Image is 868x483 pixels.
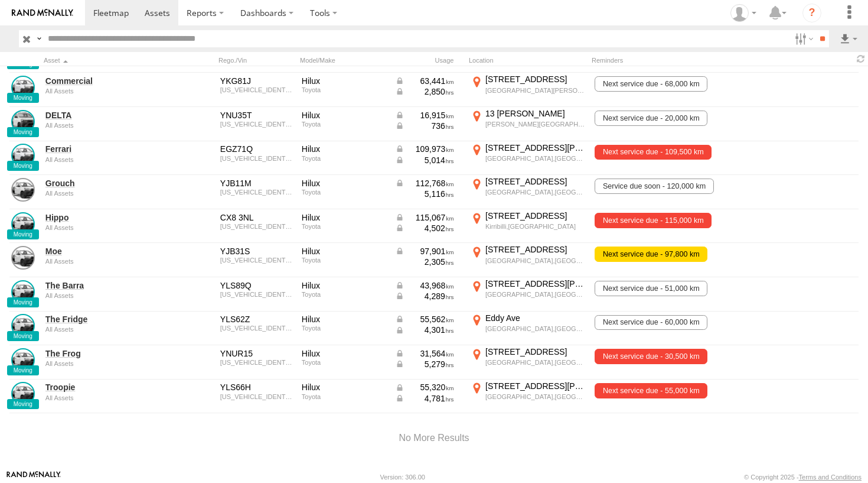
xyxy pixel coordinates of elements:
div: YLS62Z [220,314,293,325]
label: Search Filter Options [790,30,815,47]
div: Hilux [302,314,387,325]
div: Toyota [302,121,387,128]
div: [GEOGRAPHIC_DATA],[GEOGRAPHIC_DATA] [485,358,585,367]
div: undefined [45,394,160,401]
div: Eddy Ave [485,313,585,323]
a: Visit our Website [6,471,61,483]
a: View Asset Details [11,314,35,338]
div: Hilux [302,110,387,121]
div: Data from Vehicle CANbus [395,212,454,223]
div: YJB11M [220,178,293,189]
img: rand-logo.svg [12,9,73,17]
div: Data from Vehicle CANbus [395,110,454,121]
label: Export results as... [838,30,859,47]
label: Click to View Current Location [469,210,587,242]
div: [STREET_ADDRESS] [485,346,585,357]
a: Commercial [45,76,160,86]
div: Kirribilli,[GEOGRAPHIC_DATA] [485,222,585,231]
div: undefined [45,87,160,95]
div: MR0EX3CB501111624 [220,223,293,230]
a: View Asset Details [11,212,35,236]
div: Data from Vehicle CANbus [395,280,454,291]
div: YNU35T [220,110,293,121]
div: CX8 3NL [220,212,293,223]
a: View Asset Details [11,178,35,202]
label: Click to View Current Location [469,313,587,345]
div: undefined [45,122,160,129]
div: undefined [45,292,160,299]
label: Click to View Current Location [469,108,587,140]
div: undefined [45,258,160,265]
div: Data from Vehicle CANbus [395,291,454,302]
div: [STREET_ADDRESS] [485,244,585,255]
span: Next service due - 20,000 km [595,111,707,126]
label: Click to View Current Location [469,176,587,208]
div: Data from Vehicle CANbus [395,144,454,154]
a: View Asset Details [11,382,35,406]
label: Search Query [34,30,44,47]
a: Hippo [45,212,160,223]
div: [STREET_ADDRESS] [485,210,585,221]
div: Toyota [302,189,387,196]
div: [GEOGRAPHIC_DATA],[GEOGRAPHIC_DATA] [485,290,585,299]
i: ? [802,4,821,22]
div: [GEOGRAPHIC_DATA],[GEOGRAPHIC_DATA] [485,188,585,196]
div: MR0CX3CB004346647 [220,121,293,128]
a: Terms and Conditions [799,474,862,481]
div: Data from Vehicle CANbus [395,246,454,257]
div: [STREET_ADDRESS][PERSON_NAME] [485,381,585,391]
a: The Fridge [45,314,160,325]
div: Version: 306.00 [380,474,425,481]
div: [GEOGRAPHIC_DATA],[GEOGRAPHIC_DATA] [485,393,585,401]
div: Hilux [302,144,387,154]
a: Ferrari [45,144,160,154]
div: Toyota [302,223,387,230]
a: View Asset Details [11,348,35,372]
a: DELTA [45,110,160,121]
div: Toyota [302,86,387,93]
div: Click to Sort [44,56,162,64]
label: Click to View Current Location [469,244,587,276]
span: Next service due - 51,000 km [595,281,707,296]
div: Toyota [302,325,387,332]
div: Toyota [302,393,387,400]
label: Click to View Current Location [469,381,587,413]
div: undefined [45,156,160,163]
div: Toyota [302,359,387,366]
div: 2,305 [395,257,454,267]
div: Data from Vehicle CANbus [395,76,454,86]
div: MR0CX3CB404328006 [220,393,293,400]
div: Rego./Vin [218,56,295,64]
div: [GEOGRAPHIC_DATA],[GEOGRAPHIC_DATA] [485,325,585,333]
div: undefined [45,360,160,367]
div: [STREET_ADDRESS][PERSON_NAME] [485,278,585,289]
span: Next service due - 30,500 km [595,349,707,364]
div: undefined [45,190,160,197]
div: Toyota [302,155,387,162]
div: 13 [PERSON_NAME] [485,108,585,119]
div: [STREET_ADDRESS][PERSON_NAME] [485,142,585,153]
div: Hilux [302,212,387,223]
a: View Asset Details [11,76,35,99]
a: The Frog [45,348,160,359]
span: Next service due - 109,500 km [595,145,712,160]
div: undefined [45,224,160,231]
div: Hilux [302,382,387,393]
span: Next service due - 68,000 km [595,76,707,92]
div: MR0CX3CB204319417 [220,86,293,93]
a: Troopie [45,382,160,393]
span: Next service due - 97,800 km [595,247,707,262]
div: MR0CX3CB704336150 [220,291,293,298]
div: Data from Vehicle CANbus [395,359,454,369]
div: [GEOGRAPHIC_DATA][PERSON_NAME],[GEOGRAPHIC_DATA] [485,86,585,95]
div: Toyota [302,257,387,264]
label: Click to View Current Location [469,74,587,106]
div: Data from Vehicle CANbus [395,393,454,404]
label: Click to View Current Location [469,346,587,378]
span: Next service due - 55,000 km [595,383,707,398]
div: [STREET_ADDRESS] [485,176,585,187]
a: View Asset Details [11,110,35,134]
div: 5,116 [395,189,454,199]
a: The Barra [45,280,160,291]
a: View Asset Details [11,280,35,304]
